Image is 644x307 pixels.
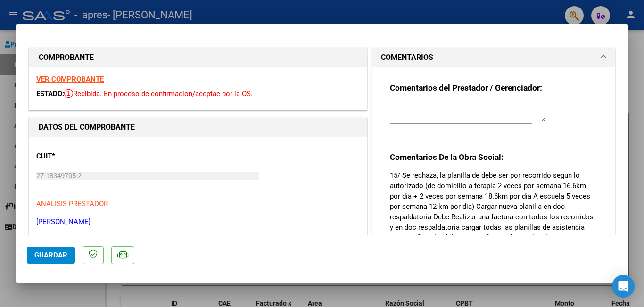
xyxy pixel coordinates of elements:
[36,216,360,227] p: [PERSON_NAME]
[64,90,253,98] span: Recibida. En proceso de confirmacion/aceptac por la OS.
[390,152,504,162] strong: Comentarios De la Obra Social:
[381,52,433,63] h1: COMENTARIOS
[36,151,133,162] p: CUIT
[39,123,135,132] strong: DATOS DEL COMPROBANTE
[36,199,108,208] span: ANALISIS PRESTADOR
[390,170,596,264] p: 15/ Se rechaza, la planilla de debe ser por recorrido segun lo autorizado (de domicilio a terapia...
[612,275,635,298] div: Open Intercom Messenger
[372,67,615,307] div: COMENTARIOS
[372,48,615,67] mat-expansion-panel-header: COMENTARIOS
[34,251,67,259] span: Guardar
[390,83,542,92] strong: Comentarios del Prestador / Gerenciador:
[36,90,64,98] span: ESTADO:
[39,53,94,62] strong: COMPROBANTE
[27,247,75,264] button: Guardar
[36,75,104,83] a: VER COMPROBANTE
